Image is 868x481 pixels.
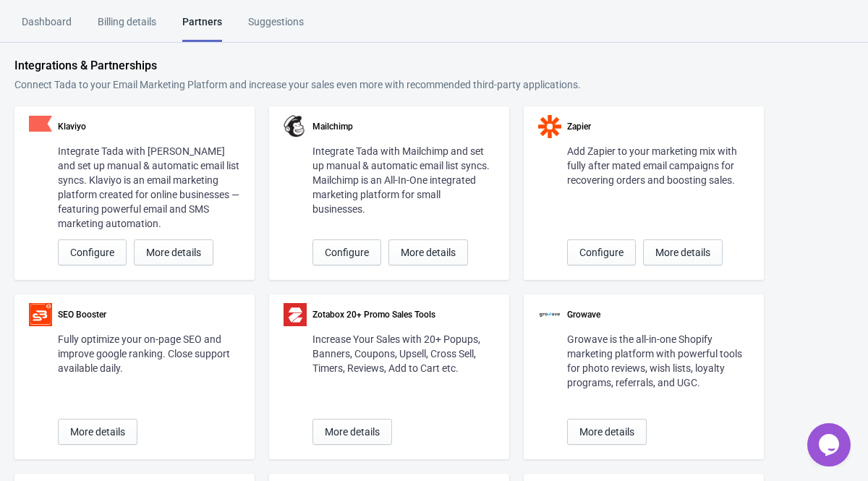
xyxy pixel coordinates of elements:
span: More details [655,247,710,258]
div: Add Zapier to your marketing mix with fully after mated email campaigns for recovering orders and... [567,144,749,187]
div: Zapier [567,121,749,132]
button: More details [134,239,213,265]
span: More details [579,426,634,438]
img: zapier.svg [538,115,561,138]
button: More details [312,419,392,445]
div: Partners [182,14,222,42]
div: Klaviyo [58,121,240,132]
button: Configure [312,239,381,265]
img: partner-growave-logo.png [538,303,561,326]
span: More details [70,426,125,438]
div: Integrations & Partnerships [14,57,854,75]
iframe: chat widget [807,423,854,467]
div: Dashboard [22,14,72,40]
button: Configure [567,239,636,265]
div: Fully optimize your on-page SEO and improve google ranking. Close support available daily. [58,332,240,375]
img: partner-zotabox-logo.png [284,303,307,326]
div: Suggestions [248,14,304,40]
div: Growave [567,309,749,320]
div: Zotabox 20+ Promo Sales Tools [312,309,495,320]
button: More details [58,419,137,445]
span: Configure [579,247,624,258]
button: More details [567,419,647,445]
div: Billing details [98,14,156,40]
img: partner-seobooster-logo.png [29,303,52,326]
button: Configure [58,239,127,265]
span: More details [146,247,201,258]
div: Growave is the all-in-one Shopify marketing platform with powerful tools for photo reviews, wish ... [567,332,749,390]
span: Configure [325,247,369,258]
img: klaviyo.png [29,116,52,132]
button: More details [388,239,468,265]
div: Increase Your Sales with 20+ Popups, Banners, Coupons, Upsell, Cross Sell, Timers, Reviews, Add t... [312,332,495,375]
div: Mailchimp [312,121,495,132]
div: Integrate Tada with Mailchimp and set up manual & automatic email list syncs. Mailchimp is an All... [312,144,495,216]
img: mailchimp.png [284,115,307,137]
span: More details [401,247,456,258]
span: More details [325,426,380,438]
div: SEO Booster [58,309,240,320]
span: Configure [70,247,114,258]
button: More details [643,239,723,265]
div: Integrate Tada with [PERSON_NAME] and set up manual & automatic email list syncs. Klaviyo is an e... [58,144,240,231]
div: Connect Tada to your Email Marketing Platform and increase your sales even more with recommended ... [14,77,854,92]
